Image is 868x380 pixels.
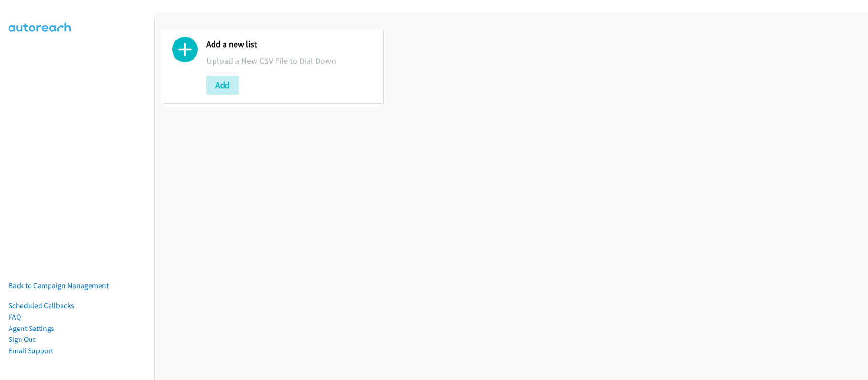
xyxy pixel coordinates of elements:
a: Agent Settings [9,324,54,333]
h2: Add a new list [206,39,375,50]
a: FAQ [9,312,21,321]
a: Back to Campaign Management [9,281,109,290]
p: Upload a New CSV File to Dial Down [206,54,375,67]
a: Scheduled Callbacks [9,301,74,310]
button: Add [206,76,239,95]
a: Sign Out [9,335,35,344]
a: Email Support [9,346,53,355]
